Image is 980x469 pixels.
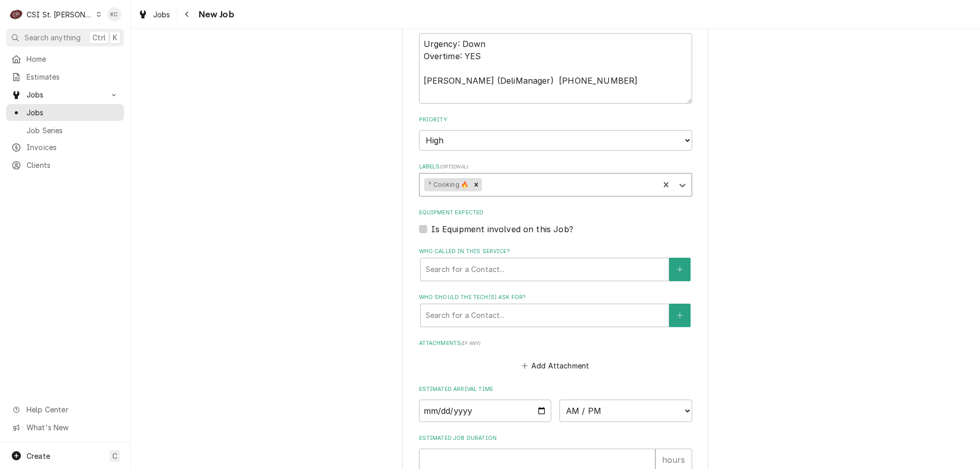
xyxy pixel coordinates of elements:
[419,339,692,348] label: Attachments
[9,7,23,21] div: CSI St. Louis's Avatar
[424,178,471,191] div: ² Cooking 🔥
[419,163,692,196] div: Labels
[419,33,692,104] textarea: Urgency: Down Overtime: YES [PERSON_NAME] (DeliManager) [PHONE_NUMBER]
[419,248,692,281] div: Who called in this service?
[669,304,691,327] button: Create New Contact
[419,293,692,302] label: Who should the tech(s) ask for?
[27,107,119,118] span: Jobs
[27,422,118,433] span: What's New
[27,160,119,170] span: Clients
[559,400,692,422] select: Time Select
[6,122,124,139] a: Job Series
[677,266,683,273] svg: Create New Contact
[6,51,124,67] a: Home
[6,68,124,85] a: Estimates
[27,89,104,100] span: Jobs
[419,400,552,422] input: Date
[195,8,234,21] span: New Job
[113,32,117,43] span: K
[419,116,692,150] div: Priority
[677,312,683,319] svg: Create New Contact
[6,401,124,418] a: Go to Help Center
[6,419,124,436] a: Go to What's New
[134,6,175,23] a: Jobs
[419,339,692,373] div: Attachments
[27,142,119,153] span: Invoices
[107,7,121,21] div: Kelly Christen's Avatar
[27,404,118,415] span: Help Center
[419,385,692,393] label: Estimated Arrival Time
[27,54,119,64] span: Home
[24,32,81,43] span: Search anything
[27,9,93,20] div: CSI St. [PERSON_NAME]
[669,258,691,281] button: Create New Contact
[107,7,121,21] div: KC
[419,19,692,104] div: Technician Instructions
[419,248,692,256] label: Who called in this service?
[6,29,124,46] button: Search anythingCtrlK
[419,385,692,422] div: Estimated Arrival Time
[27,452,50,460] span: Create
[112,451,117,461] span: C
[439,164,468,169] span: ( optional )
[419,163,692,171] label: Labels
[419,209,692,217] label: Equipment Expected
[6,86,124,103] a: Go to Jobs
[520,359,591,373] button: Add Attachment
[9,7,23,21] div: C
[419,116,692,124] label: Priority
[471,178,482,191] div: Remove ² Cooking 🔥
[27,125,119,136] span: Job Series
[153,9,170,20] span: Jobs
[6,157,124,174] a: Clients
[6,104,124,121] a: Jobs
[27,71,119,82] span: Estimates
[179,6,195,22] button: Navigate back
[419,209,692,235] div: Equipment Expected
[6,139,124,156] a: Invoices
[419,293,692,327] div: Who should the tech(s) ask for?
[431,223,573,235] label: Is Equipment involved on this Job?
[92,32,106,43] span: Ctrl
[419,434,692,442] label: Estimated Job Duration
[461,340,480,346] span: ( if any )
